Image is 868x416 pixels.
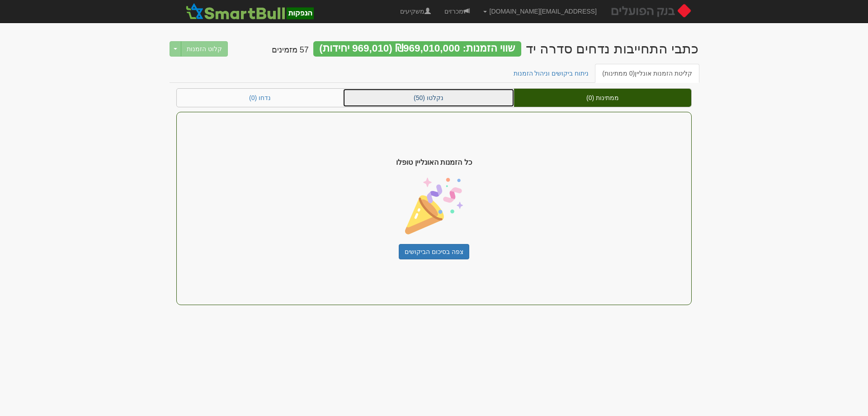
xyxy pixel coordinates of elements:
a: צפה בסיכום הביקושים [399,244,469,259]
h4: 57 מזמינים [272,46,309,55]
span: כל הזמנות האונליין טופלו [396,158,472,168]
a: נקלטו (50) [343,89,514,107]
div: שווי הזמנות: ₪969,010,000 (969,010 יחידות) [313,41,521,57]
a: נדחו (0) [177,89,343,107]
span: (0 ממתינות) [602,70,635,77]
img: confetti [405,177,463,235]
div: בנק הפועלים בע"מ-COCO-מח"מ כ-5.6 שנים - כתבי התחייבות נדחים (סדרה יד) - הנפקה לציבור [526,41,698,56]
img: SmartBull Logo [183,2,316,20]
a: ניתוח ביקושים וניהול הזמנות [506,64,596,83]
a: קליטת הזמנות אונליין(0 ממתינות) [595,64,699,83]
a: ממתינות (0) [514,89,691,107]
